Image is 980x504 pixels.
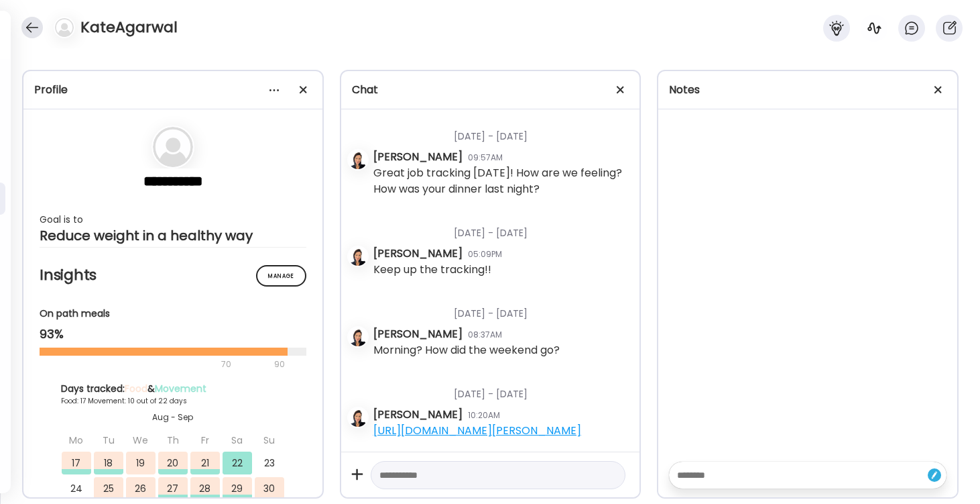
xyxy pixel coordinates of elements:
div: Morning? How did the weekend go? [373,342,560,358]
div: 24 [62,477,91,500]
div: 27 [158,477,188,500]
div: 28 [190,477,220,500]
div: 18 [94,452,123,474]
div: On path meals [40,307,306,321]
div: 09:57AM [468,152,503,164]
h4: KateAgarwal [80,17,178,38]
div: Goal is to [40,211,306,228]
div: 26 [126,477,156,500]
div: [PERSON_NAME] [373,326,463,342]
div: Days tracked: & [61,382,285,396]
div: 93% [40,326,306,342]
div: 08:37AM [468,329,502,341]
div: [PERSON_NAME] [373,407,463,423]
div: [PERSON_NAME] [373,246,463,262]
span: Movement [155,382,206,395]
div: Reduce weight in a healthy way [40,228,306,244]
div: We [126,429,156,452]
div: 90 [273,356,286,372]
img: avatars%2FzNSBMsCCYwRWk01rErjyDlvJs7f1 [349,150,367,169]
div: 23 [255,452,284,474]
div: Aug - Sep [61,411,285,423]
img: bg-avatar-default.svg [55,18,74,37]
div: [DATE] - [DATE] [373,371,629,407]
div: Notes [669,82,946,98]
div: Sa [223,429,252,452]
div: Su [255,429,284,452]
div: Keep up the tracking!! [373,262,491,278]
div: Fr [190,429,220,452]
div: 10:20AM [468,409,500,421]
div: [DATE] - [DATE] [373,113,629,149]
div: 25 [94,477,123,500]
a: [URL][DOMAIN_NAME][PERSON_NAME] [373,423,581,438]
div: 30 [255,477,284,500]
div: Th [158,429,188,452]
span: Food [125,382,147,395]
div: 20 [158,452,188,474]
div: 19 [126,452,156,474]
div: [DATE] - [DATE] [373,291,629,326]
div: Chat [352,82,629,98]
img: avatars%2FzNSBMsCCYwRWk01rErjyDlvJs7f1 [349,247,367,266]
div: Tu [94,429,123,452]
div: Profile [34,82,312,98]
img: avatars%2FzNSBMsCCYwRWk01rErjyDlvJs7f1 [349,408,367,427]
div: [DATE] - [DATE] [373,210,629,246]
div: Great job tracking [DATE]! How are we feeling? How was your dinner last night? [373,165,629,197]
div: 21 [190,452,220,474]
h2: Insights [40,265,306,285]
div: 17 [62,452,91,474]
div: Food: 17 Movement: 10 out of 22 days [61,396,285,406]
div: Manage [256,265,306,287]
div: 29 [223,477,252,500]
div: [PERSON_NAME] [373,149,463,165]
img: bg-avatar-default.svg [153,127,193,167]
img: avatars%2FzNSBMsCCYwRWk01rErjyDlvJs7f1 [349,327,367,346]
div: 70 [40,356,270,372]
div: 22 [223,452,252,474]
div: Mo [62,429,91,452]
div: 05:09PM [468,248,502,260]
